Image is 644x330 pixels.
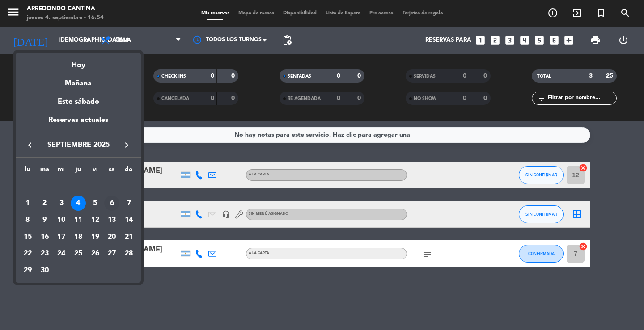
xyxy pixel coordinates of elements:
[54,230,69,245] div: 17
[70,195,87,212] td: 4 de septiembre de 2025
[121,140,132,150] i: keyboard_arrow_right
[104,246,121,263] td: 27 de septiembre de 2025
[87,229,104,246] td: 19 de septiembre de 2025
[16,53,141,71] div: Hoy
[53,246,70,263] td: 24 de septiembre de 2025
[121,246,136,262] div: 28
[104,164,121,178] th: sábado
[19,178,137,195] td: SEP.
[19,246,36,263] td: 22 de septiembre de 2025
[20,263,35,278] div: 29
[16,89,141,114] div: Este sábado
[70,164,87,178] th: jueves
[87,195,104,212] td: 5 de septiembre de 2025
[120,195,137,212] td: 7 de septiembre de 2025
[121,196,136,211] div: 7
[16,71,141,89] div: Mañana
[87,212,104,229] td: 12 de septiembre de 2025
[71,213,86,228] div: 11
[20,196,35,211] div: 1
[38,139,119,151] span: septiembre 2025
[119,139,135,151] button: keyboard_arrow_right
[88,230,103,245] div: 19
[104,196,119,211] div: 6
[16,114,141,133] div: Reservas actuales
[70,212,87,229] td: 11 de septiembre de 2025
[36,164,53,178] th: martes
[120,246,137,263] td: 28 de septiembre de 2025
[36,195,53,212] td: 2 de septiembre de 2025
[53,164,70,178] th: miércoles
[104,212,121,229] td: 13 de septiembre de 2025
[19,212,36,229] td: 8 de septiembre de 2025
[54,196,69,211] div: 3
[25,140,35,150] i: keyboard_arrow_left
[53,229,70,246] td: 17 de septiembre de 2025
[36,229,53,246] td: 16 de septiembre de 2025
[22,139,38,151] button: keyboard_arrow_left
[54,246,69,262] div: 24
[37,230,52,245] div: 16
[19,195,36,212] td: 1 de septiembre de 2025
[71,230,86,245] div: 18
[121,213,136,228] div: 14
[37,213,52,228] div: 9
[20,246,35,262] div: 22
[36,246,53,263] td: 23 de septiembre de 2025
[120,229,137,246] td: 21 de septiembre de 2025
[19,229,36,246] td: 15 de septiembre de 2025
[120,164,137,178] th: domingo
[53,212,70,229] td: 10 de septiembre de 2025
[20,230,35,245] div: 15
[71,196,86,211] div: 4
[53,195,70,212] td: 3 de septiembre de 2025
[36,262,53,279] td: 30 de septiembre de 2025
[70,229,87,246] td: 18 de septiembre de 2025
[71,246,86,262] div: 25
[19,262,36,279] td: 29 de septiembre de 2025
[87,246,104,263] td: 26 de septiembre de 2025
[104,246,119,262] div: 27
[121,230,136,245] div: 21
[104,229,121,246] td: 20 de septiembre de 2025
[37,246,52,262] div: 23
[87,164,104,178] th: viernes
[88,196,103,211] div: 5
[19,164,36,178] th: lunes
[104,195,121,212] td: 6 de septiembre de 2025
[120,212,137,229] td: 14 de septiembre de 2025
[104,230,119,245] div: 20
[88,213,103,228] div: 12
[54,213,69,228] div: 10
[20,213,35,228] div: 8
[70,246,87,263] td: 25 de septiembre de 2025
[36,212,53,229] td: 9 de septiembre de 2025
[88,246,103,262] div: 26
[37,196,52,211] div: 2
[104,213,119,228] div: 13
[37,263,52,278] div: 30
